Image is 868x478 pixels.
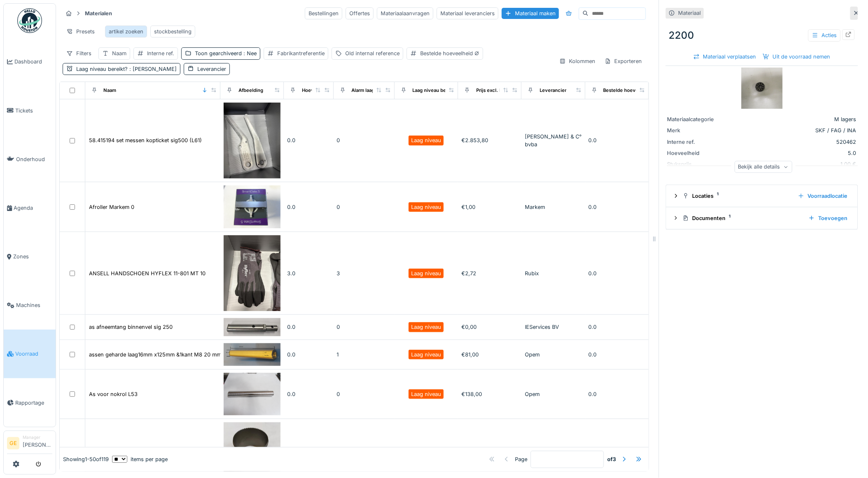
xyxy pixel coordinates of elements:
div: Uit de voorraad nemen [760,51,834,62]
div: Acties [808,29,841,41]
div: €1,00 [461,203,518,211]
div: 0.0 [589,323,646,331]
summary: Documenten1Toevoegen [669,211,854,226]
span: : Nee [242,50,257,56]
div: 58.415194 set messen kopticket sig500 (L61) [89,136,202,144]
div: Offertes [346,7,374,19]
div: As voor nokrol L53 [89,390,138,398]
div: Laag niveau bereikt? [413,87,459,94]
div: Bestellingen [305,7,342,19]
strong: Materialen [82,9,115,17]
div: Laag niveau [411,203,441,211]
div: Prijs excl. btw [476,87,508,94]
div: SKF / FAG / INA [732,127,856,134]
div: Old internal reference [345,49,400,57]
div: Materiaal verplaatsen [690,51,760,62]
div: artikel zoeken [109,28,143,35]
span: IEServices BV [525,324,559,330]
span: : [PERSON_NAME] [128,66,177,72]
div: Hoeveelheid [302,87,331,94]
div: 0 [337,136,391,144]
a: Zones [4,232,56,281]
a: Rapportage [4,378,56,427]
div: Page [515,455,527,463]
div: 1 [337,351,391,358]
a: GE Manager[PERSON_NAME] [7,434,52,454]
a: Tickets [4,86,56,135]
div: Laag niveau [411,323,441,331]
a: Onderhoud [4,135,56,183]
div: 3.0 [287,269,330,277]
div: 0.0 [287,351,330,358]
div: 0 [337,323,391,331]
img: assen geharde laag16mm x125mm &1kant M8 20 mm diep [224,343,281,366]
div: stockbestelling [154,28,192,35]
img: As voor nokrol L53 [224,373,281,416]
div: Interne ref. [667,138,729,146]
div: Laag niveau [411,351,441,358]
div: Bestelde hoeveelheid [604,87,653,94]
span: Rapportage [15,399,52,407]
div: Interne ref. [147,49,174,57]
div: 0.0 [589,203,646,211]
a: Machines [4,281,56,330]
div: Laag niveau [411,269,441,277]
div: Toon gearchiveerd [195,49,257,57]
div: Laag niveau bereikt? [76,65,177,73]
span: Agenda [14,204,52,212]
div: ANSELL HANDSCHOEN HYFLEX 11-801 MT 10 [89,269,206,277]
span: Onderhoud [16,155,52,163]
a: Voorraad [4,330,56,378]
div: €81,00 [461,351,518,358]
div: €138,00 [461,390,518,398]
div: 5.0 [732,149,856,157]
div: 520462 [732,138,856,146]
span: Zones [13,253,52,260]
div: Materiaal [678,9,701,17]
span: [PERSON_NAME] & C° bvba [525,134,582,148]
li: [PERSON_NAME] [23,434,52,452]
div: 0 [337,390,391,398]
div: Bekijk alle details [735,161,793,173]
a: Agenda [4,183,56,232]
span: Rubix [525,270,539,276]
div: 0.0 [287,323,330,331]
div: 3 [337,269,391,277]
div: 0.0 [287,390,330,398]
div: Bestelde hoeveelheid [420,49,480,57]
div: Leverancier [197,65,226,73]
span: Opem [525,351,540,358]
div: Materiaal leveranciers [437,7,498,19]
div: €2.853,80 [461,136,518,144]
div: 0.0 [589,351,646,358]
div: Afbeelding [239,87,263,94]
div: 0.0 [589,390,646,398]
div: Hoeveelheid [667,149,729,157]
div: 0.0 [287,136,330,144]
div: items per page [112,455,168,463]
div: €2,72 [461,269,518,277]
div: Locaties [683,192,791,200]
div: Materiaalaanvragen [377,7,433,19]
div: Laag niveau [411,390,441,398]
summary: Locaties1Voorraadlocatie [669,188,854,204]
img: as afneemtang binnenvel sig 250 [224,318,281,336]
div: 0.0 [589,269,646,277]
div: Kolommen [556,55,599,67]
img: 2200 [742,68,783,109]
div: €0,00 [461,323,518,331]
li: GE [7,437,19,450]
span: Markem [525,204,545,210]
span: Dashboard [14,58,52,66]
span: Voorraad [15,350,52,358]
div: Documenten [683,214,802,222]
div: Afroller Markem 0 [89,203,134,211]
div: Manager [23,434,52,441]
img: Afroller Markem 0 [224,185,281,228]
div: Naam [103,87,116,94]
div: 2200 [666,25,858,46]
div: assen geharde laag16mm x125mm &1kant M8 20 mm diep [89,351,234,358]
div: Alarm laag niveau [352,87,391,94]
img: ANSELL HANDSCHOEN HYFLEX 11-801 MT 10 [224,235,281,311]
a: Dashboard [4,37,56,86]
